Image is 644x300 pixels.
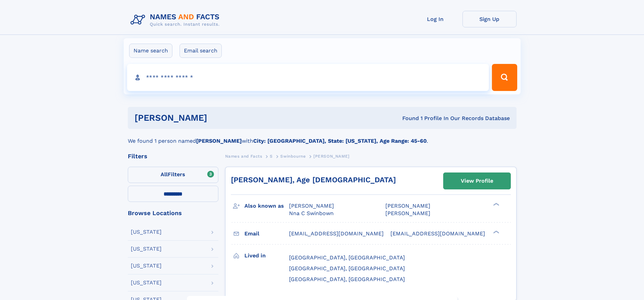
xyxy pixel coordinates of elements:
[289,254,405,261] span: [GEOGRAPHIC_DATA], [GEOGRAPHIC_DATA]
[161,171,168,178] span: All
[280,152,306,160] a: Swinbourne
[289,203,334,209] span: [PERSON_NAME]
[280,154,306,159] span: Swinbourne
[180,44,222,58] label: Email search
[128,167,218,183] label: Filters
[385,203,430,209] span: [PERSON_NAME]
[131,263,162,269] div: [US_STATE]
[492,230,500,234] div: ❯
[244,200,289,212] h3: Also known as
[289,210,334,216] span: Nna C Swinbown
[128,129,517,145] div: We found 1 person named with .
[225,152,262,160] a: Names and Facts
[313,154,350,159] span: [PERSON_NAME]
[129,44,172,58] label: Name search
[289,276,405,282] span: [GEOGRAPHIC_DATA], [GEOGRAPHIC_DATA]
[231,176,396,184] a: [PERSON_NAME], Age [DEMOGRAPHIC_DATA]
[196,138,242,144] b: [PERSON_NAME]
[461,173,493,189] div: View Profile
[127,64,489,91] input: search input
[270,154,273,159] span: S
[128,153,218,159] div: Filters
[244,250,289,261] h3: Lived in
[492,64,517,91] button: Search Button
[244,228,289,239] h3: Email
[131,280,162,285] div: [US_STATE]
[253,138,427,144] b: City: [GEOGRAPHIC_DATA], State: [US_STATE], Age Range: 45-60
[270,152,273,160] a: S
[492,202,500,207] div: ❯
[128,210,218,216] div: Browse Locations
[289,265,405,272] span: [GEOGRAPHIC_DATA], [GEOGRAPHIC_DATA]
[128,11,225,29] img: Logo Names and Facts
[390,230,485,237] span: [EMAIL_ADDRESS][DOMAIN_NAME]
[135,114,305,122] h1: [PERSON_NAME]
[131,246,162,252] div: [US_STATE]
[289,230,384,237] span: [EMAIL_ADDRESS][DOMAIN_NAME]
[444,173,510,189] a: View Profile
[462,11,517,27] a: Sign Up
[305,115,510,122] div: Found 1 Profile In Our Records Database
[131,229,162,235] div: [US_STATE]
[385,210,430,216] span: [PERSON_NAME]
[408,11,462,27] a: Log In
